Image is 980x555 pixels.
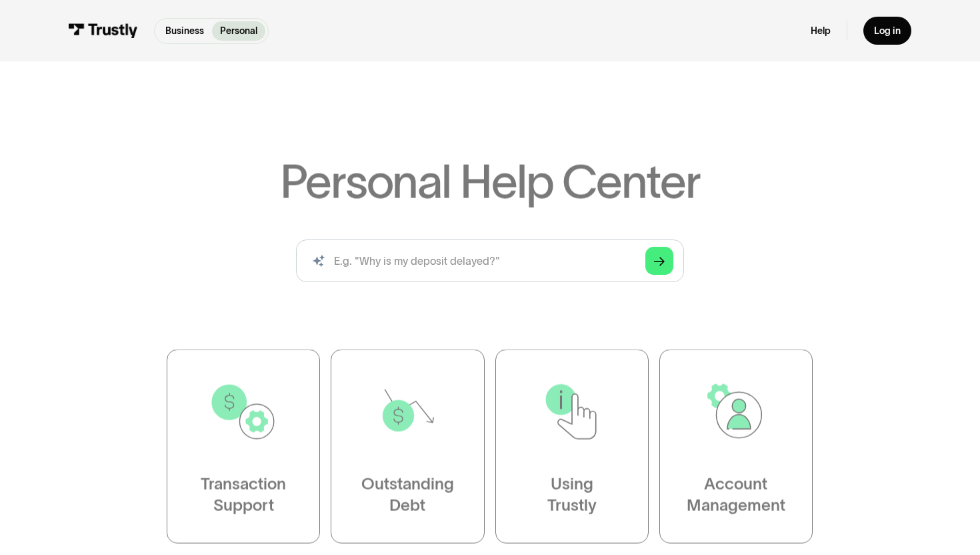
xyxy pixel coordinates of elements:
div: Log in [874,25,901,37]
div: Using Trustly [547,473,597,516]
a: Help [811,25,831,37]
a: TransactionSupport [167,350,320,544]
div: Outstanding Debt [361,473,454,516]
div: Transaction Support [201,473,287,516]
p: Business [165,24,204,38]
img: Trustly Logo [69,23,138,38]
a: Personal [212,21,265,41]
form: Search [296,239,684,282]
input: search [296,239,684,282]
div: Account Management [687,473,785,516]
a: UsingTrustly [495,350,649,544]
p: Personal [220,24,257,38]
h1: Personal Help Center [280,158,700,205]
a: AccountManagement [659,350,813,544]
a: Log in [863,17,911,45]
a: OutstandingDebt [331,350,485,544]
a: Business [157,21,212,41]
